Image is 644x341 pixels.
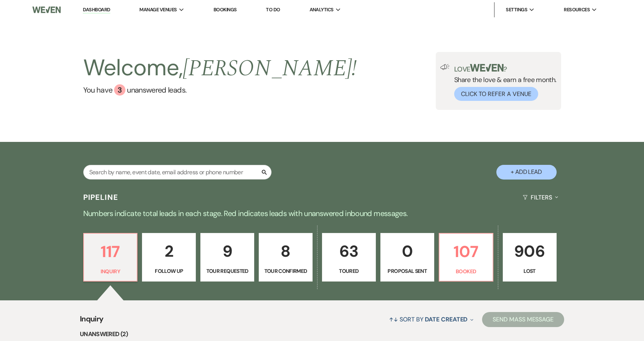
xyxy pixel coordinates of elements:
p: Toured [327,267,371,275]
div: 3 [114,84,125,96]
p: 0 [385,239,429,264]
p: 2 [147,239,191,264]
span: Date Created [425,315,467,323]
a: 8Tour Confirmed [259,233,313,282]
button: Sort By Date Created [386,309,476,329]
a: Dashboard [83,6,110,14]
p: Tour Requested [205,267,249,275]
a: 117Inquiry [83,233,138,282]
button: Filters [520,187,561,207]
span: [PERSON_NAME] ! [183,51,357,86]
span: Settings [506,6,527,14]
a: 0Proposal Sent [380,233,434,282]
button: Click to Refer a Venue [454,87,538,101]
span: Resources [564,6,590,14]
p: Follow Up [147,267,191,275]
a: 107Booked [439,233,493,282]
a: You have 3 unanswered leads. [83,84,357,96]
h3: Pipeline [83,192,119,202]
p: 906 [508,239,552,264]
div: Share the love & earn a free month. [450,64,557,101]
span: Manage Venues [139,6,177,14]
input: Search by name, event date, email address or phone number [83,165,272,180]
p: 117 [89,239,133,264]
p: Inquiry [89,267,133,276]
p: Proposal Sent [385,267,429,275]
a: Bookings [214,6,237,13]
h2: Welcome, [83,52,357,84]
img: Weven Logo [32,2,61,18]
p: Booked [444,267,488,276]
p: Numbers indicate total leads in each stage. Red indicates leads with unanswered inbound messages. [51,207,593,219]
p: 8 [264,239,308,264]
img: loud-speaker-illustration.svg [440,64,450,70]
p: 9 [205,239,249,264]
span: Inquiry [80,313,104,329]
p: 63 [327,239,371,264]
a: 906Lost [503,233,557,282]
a: 9Tour Requested [200,233,254,282]
button: + Add Lead [496,165,557,180]
a: To Do [266,6,280,13]
p: 107 [444,239,488,264]
li: Unanswered (2) [80,329,564,339]
span: Analytics [310,6,334,14]
img: weven-logo-green.svg [470,64,504,72]
a: 63Toured [322,233,376,282]
span: ↑↓ [389,315,398,323]
p: Tour Confirmed [264,267,308,275]
button: Send Mass Message [482,312,564,327]
a: 2Follow Up [142,233,196,282]
p: Lost [508,267,552,275]
p: Love ? [454,64,557,73]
